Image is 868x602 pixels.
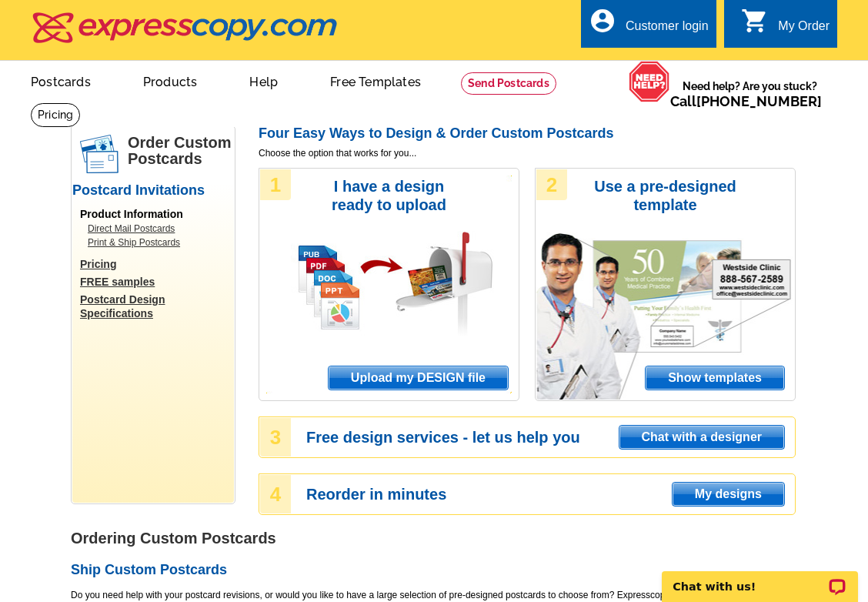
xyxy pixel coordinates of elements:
[589,17,709,36] a: account_circle Customer login
[589,7,616,35] i: account_circle
[80,257,234,271] a: Pricing
[670,79,830,109] span: Need help? Are you stuck?
[260,169,291,200] div: 1
[306,430,794,444] h3: Free design services - let us help you
[71,530,276,547] strong: Ordering Custom Postcards
[259,125,796,142] h2: Four Easy Ways to Design & Order Custom Postcards
[128,135,234,167] h1: Order Custom Postcards
[673,483,784,506] span: My designs
[80,275,234,289] a: FREE samples
[259,146,796,160] span: Choose the option that works for you...
[305,62,446,99] a: Free Templates
[586,177,744,214] h3: Use a pre-designed template
[225,62,302,99] a: Help
[80,208,183,220] span: Product Information
[310,177,468,214] h3: I have a design ready to upload
[670,93,822,109] span: Call
[119,62,222,99] a: Products
[645,366,785,390] a: Show templates
[88,222,226,236] a: Direct Mail Postcards
[6,62,115,99] a: Postcards
[328,366,509,390] a: Upload my DESIGN file
[741,7,769,35] i: shopping_cart
[80,293,234,320] a: Postcard Design Specifications
[260,475,291,513] div: 4
[741,17,830,36] a: shopping_cart My Order
[619,426,784,449] span: Chat with a designer
[778,19,830,41] div: My Order
[72,182,234,199] h2: Postcard Invitations
[260,418,291,457] div: 3
[672,482,785,507] a: My designs
[629,61,670,102] img: help
[80,135,119,173] img: postcards.png
[626,19,709,41] div: Customer login
[306,487,794,501] h3: Reorder in minutes
[652,554,868,602] iframe: LiveChat chat widget
[646,366,784,390] span: Show templates
[619,425,785,450] a: Chat with a designer
[329,366,508,390] span: Upload my DESIGN file
[536,169,567,200] div: 2
[696,93,822,109] a: [PHONE_NUMBER]
[88,236,226,249] a: Print & Ship Postcards
[71,562,796,579] h2: Ship Custom Postcards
